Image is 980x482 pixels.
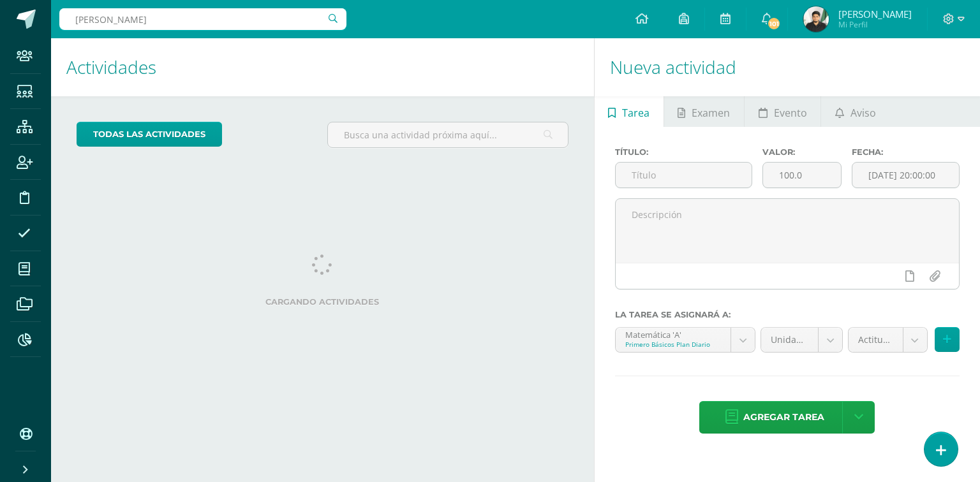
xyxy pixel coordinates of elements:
input: Busca un usuario... [59,8,346,30]
input: Fecha de entrega [852,163,959,187]
h1: Nueva actividad [610,38,965,96]
a: Evento [745,96,820,127]
input: Busca una actividad próxima aquí... [328,122,567,147]
span: Evento [774,98,807,128]
a: Matemática 'A'Primero Básicos Plan Diario [616,328,755,352]
a: Unidad 4 [761,328,842,352]
h1: Actividades [66,38,579,96]
label: Valor: [762,147,841,157]
a: Actitudinal (10.0%) [849,328,927,352]
img: 333b0b311e30b8d47132d334b2cfd205.png [803,6,829,32]
a: Tarea [595,96,664,127]
span: Unidad 4 [771,328,808,352]
a: todas las Actividades [77,122,222,147]
span: Actitudinal (10.0%) [858,328,893,352]
a: Aviso [821,96,889,127]
div: Primero Básicos Plan Diario [625,340,721,349]
input: Puntos máximos [763,163,840,187]
label: Fecha: [852,147,960,157]
span: Examen [692,98,730,128]
label: La tarea se asignará a: [615,310,960,319]
span: Aviso [850,98,876,128]
label: Título: [615,147,753,157]
span: Agregar tarea [743,402,824,433]
div: Matemática 'A' [625,328,721,340]
a: Examen [664,96,744,127]
span: Mi Perfil [838,19,912,30]
label: Cargando actividades [77,297,568,307]
span: [PERSON_NAME] [838,8,912,20]
input: Título [616,163,752,187]
span: Tarea [622,98,650,128]
span: 101 [767,17,781,31]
